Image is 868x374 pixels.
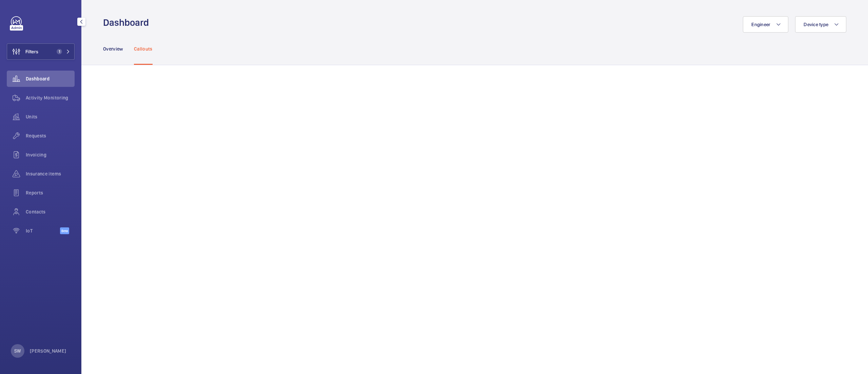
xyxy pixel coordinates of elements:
[26,113,75,120] span: Units
[26,132,75,139] span: Requests
[30,348,66,354] p: [PERSON_NAME]
[743,16,788,33] button: Engineer
[7,43,75,60] button: Filters1
[795,16,846,33] button: Device type
[25,48,38,55] span: Filters
[103,45,123,52] p: Overview
[804,22,828,27] span: Device type
[26,189,75,196] span: Reports
[57,49,62,54] span: 1
[26,94,75,101] span: Activity Monitoring
[103,16,153,29] h1: Dashboard
[26,227,60,234] span: IoT
[26,75,75,82] span: Dashboard
[14,348,21,354] p: SW
[26,151,75,158] span: Invoicing
[60,227,69,234] span: Beta
[26,170,75,177] span: Insurance items
[26,208,75,215] span: Contacts
[751,22,770,27] span: Engineer
[134,45,153,52] p: Callouts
